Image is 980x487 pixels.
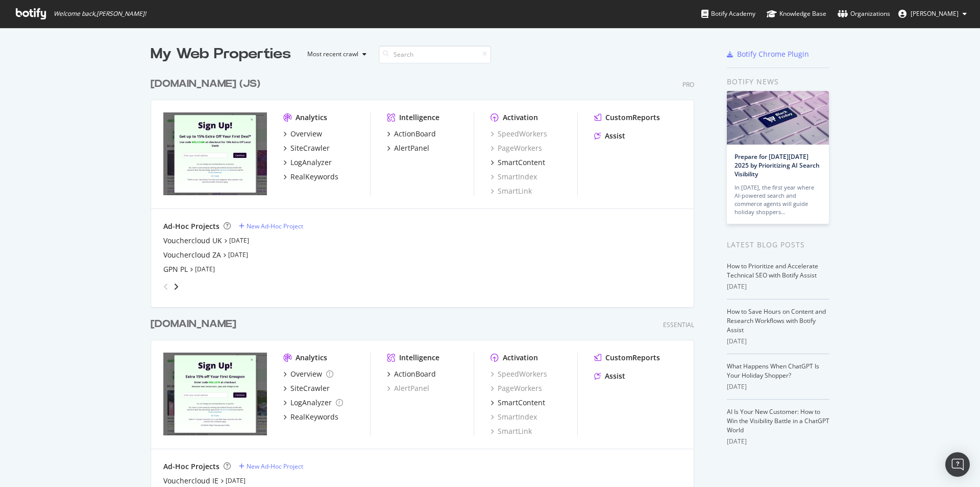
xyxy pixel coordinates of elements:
[151,77,260,91] div: [DOMAIN_NAME] (JS)
[387,143,429,153] a: AlertPanel
[701,9,755,19] div: Botify Academy
[498,157,545,168] div: SmartContent
[727,437,829,446] div: [DATE]
[283,172,338,182] a: RealKeywords
[594,371,625,381] a: Assist
[163,353,267,435] img: groupon.ie
[247,462,303,471] div: New Ad-Hoc Project
[737,49,809,59] div: Botify Chrome Plugin
[290,383,330,393] div: SiteCrawler
[491,172,537,182] div: SmartIndex
[163,476,218,486] a: Vouchercloud IE
[283,383,330,393] a: SiteCrawler
[394,369,436,379] div: ActionBoard
[226,476,246,485] a: [DATE]
[283,369,333,379] a: Overview
[491,157,545,168] a: SmartContent
[379,45,491,63] input: Search
[283,412,338,422] a: RealKeywords
[394,129,436,139] div: ActionBoard
[299,46,371,62] button: Most recent crawl
[228,250,248,259] a: [DATE]
[594,112,660,123] a: CustomReports
[945,452,970,477] div: Open Intercom Messenger
[296,353,327,363] div: Analytics
[498,398,545,408] div: SmartContent
[663,320,694,329] div: Essential
[491,412,537,422] a: SmartIndex
[605,112,660,123] div: CustomReports
[605,353,660,363] div: CustomReports
[290,398,332,408] div: LogAnalyzer
[503,112,538,123] div: Activation
[594,353,660,363] a: CustomReports
[239,222,303,230] a: New Ad-Hoc Project
[290,157,332,168] div: LogAnalyzer
[491,186,532,196] a: SmartLink
[503,353,538,363] div: Activation
[163,112,267,195] img: groupon.co.uk
[151,77,264,91] a: [DOMAIN_NAME] (JS)
[394,143,429,153] div: AlertPanel
[734,183,821,216] div: In [DATE], the first year where AI-powered search and commerce agents will guide holiday shoppers…
[838,9,890,19] div: Organizations
[491,143,542,153] a: PageWorkers
[594,131,625,141] a: Assist
[290,412,338,422] div: RealKeywords
[767,9,826,19] div: Knowledge Base
[290,129,322,139] div: Overview
[491,426,532,436] a: SmartLink
[173,282,180,292] div: angle-right
[727,49,809,59] a: Botify Chrome Plugin
[727,407,829,434] a: AI Is Your New Customer: How to Win the Visibility Battle in a ChatGPT World
[283,129,322,139] a: Overview
[734,152,820,178] a: Prepare for [DATE][DATE] 2025 by Prioritizing AI Search Visibility
[283,398,343,408] a: LogAnalyzer
[163,250,221,260] a: Vouchercloud ZA
[163,221,219,231] div: Ad-Hoc Projects
[682,80,694,89] div: Pro
[387,369,436,379] a: ActionBoard
[727,362,819,380] a: What Happens When ChatGPT Is Your Holiday Shopper?
[296,112,327,123] div: Analytics
[151,317,236,332] div: [DOMAIN_NAME]
[151,317,240,332] a: [DOMAIN_NAME]
[727,382,829,391] div: [DATE]
[163,236,222,246] a: Vouchercloud UK
[229,236,249,245] a: [DATE]
[195,265,215,273] a: [DATE]
[290,172,338,182] div: RealKeywords
[159,279,173,295] div: angle-left
[283,157,332,168] a: LogAnalyzer
[247,222,303,230] div: New Ad-Hoc Project
[727,337,829,346] div: [DATE]
[307,51,358,57] div: Most recent crawl
[727,76,829,87] div: Botify news
[290,143,330,153] div: SiteCrawler
[54,10,146,18] span: Welcome back, [PERSON_NAME] !
[911,9,959,18] span: Luca Malagigi
[491,369,547,379] div: SpeedWorkers
[491,398,545,408] a: SmartContent
[163,264,188,274] a: GPN PL
[890,6,975,22] button: [PERSON_NAME]
[387,129,436,139] a: ActionBoard
[399,353,439,363] div: Intelligence
[727,282,829,291] div: [DATE]
[491,129,547,139] a: SpeedWorkers
[727,239,829,250] div: Latest Blog Posts
[727,262,818,280] a: How to Prioritize and Accelerate Technical SEO with Botify Assist
[290,369,322,379] div: Overview
[283,143,330,153] a: SiteCrawler
[387,383,429,393] a: AlertPanel
[491,383,542,393] a: PageWorkers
